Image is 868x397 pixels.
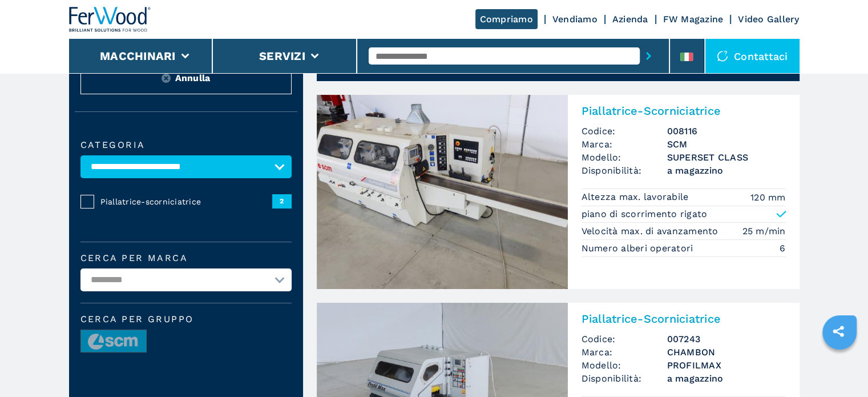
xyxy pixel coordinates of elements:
[738,14,799,25] a: Video Gallery
[667,138,786,151] h3: SCM
[705,39,800,73] div: Contattaci
[780,242,785,255] em: 6
[667,125,786,138] h3: 008116
[717,50,728,62] img: Contattaci
[667,372,786,385] span: a magazzino
[742,224,786,238] em: 25 m/min
[612,14,648,25] a: Azienda
[162,74,171,83] img: Reset
[582,359,667,372] span: Modello:
[475,9,538,29] a: Compriamo
[582,104,786,118] h2: Piallatrice-Scorniciatrice
[100,49,176,63] button: Macchinari
[582,151,667,164] span: Modello:
[100,196,272,207] span: Piallatrice-scorniciatrice
[259,49,305,63] button: Servizi
[582,332,667,346] span: Codice:
[80,141,292,150] label: Categoria
[667,359,786,372] h3: PROFILMAX
[582,164,667,177] span: Disponibilità:
[819,346,859,388] iframe: Chat
[582,208,708,220] p: piano di scorrimento rigato
[667,151,786,164] h3: SUPERSET CLASS
[80,62,292,94] button: ResetAnnulla
[552,14,597,25] a: Vendiamo
[582,312,786,326] h2: Piallatrice-Scorniciatrice
[663,14,724,25] a: FW Magazine
[272,194,292,208] span: 2
[582,191,692,203] p: Altezza max. lavorabile
[640,43,657,69] button: submit-button
[80,315,292,324] span: Cerca per Gruppo
[667,164,786,177] span: a magazzino
[667,346,786,359] h3: CHAMBON
[582,138,667,151] span: Marca:
[317,95,568,289] img: Piallatrice-Scorniciatrice SCM SUPERSET CLASS
[69,7,151,32] img: Ferwood
[175,71,211,85] span: Annulla
[750,191,786,204] em: 120 mm
[81,330,146,353] img: image
[582,242,696,255] p: Numero alberi operatori
[582,225,721,238] p: Velocità max. di avanzamento
[582,346,667,359] span: Marca:
[824,317,853,346] a: sharethis
[317,95,800,289] a: Piallatrice-Scorniciatrice SCM SUPERSET CLASSPiallatrice-ScorniciatriceCodice:008116Marca:SCMMode...
[667,332,786,346] h3: 007243
[80,254,292,263] label: Cerca per marca
[582,372,667,385] span: Disponibilità:
[582,125,667,138] span: Codice:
